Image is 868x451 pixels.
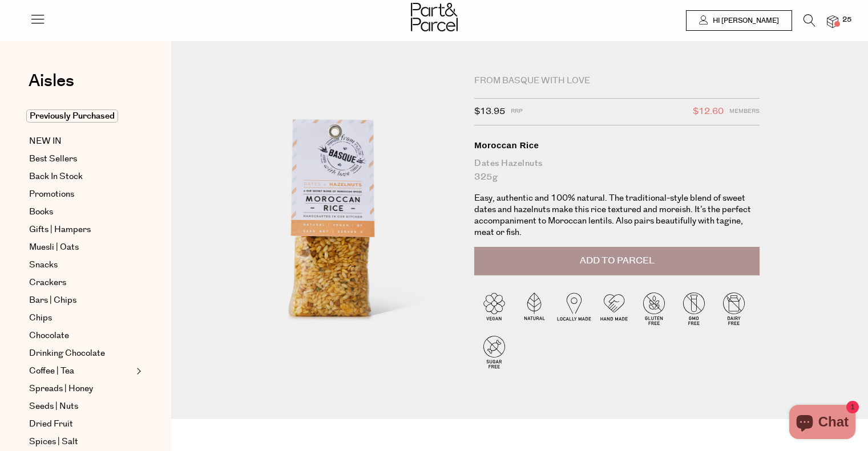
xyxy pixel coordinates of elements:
span: Coffee | Tea [29,364,74,378]
span: Spreads | Honey [29,382,93,396]
span: Snacks [29,258,58,272]
a: Muesli | Oats [29,241,133,254]
a: Coffee | Tea [29,364,133,378]
img: P_P-ICONS-Live_Bec_V11_Sugar_Free.svg [474,332,514,372]
a: 25 [827,15,838,27]
div: Dates Hazelnuts 325g [474,157,760,184]
img: P_P-ICONS-Live_Bec_V11_Locally_Made_2.svg [554,289,594,328]
span: Add to Parcel [580,254,655,267]
span: Chocolate [29,329,69,343]
div: From Basque With Love [474,75,760,87]
span: Members [729,104,760,119]
a: Drinking Chocolate [29,347,133,360]
a: Books [29,205,133,219]
span: Spices | Salt [29,435,78,449]
span: Drinking Chocolate [29,347,105,360]
span: Seeds | Nuts [29,400,78,413]
a: Best Sellers [29,152,133,166]
a: Spices | Salt [29,435,133,449]
span: Books [29,205,53,219]
a: Chips [29,311,133,325]
a: Chocolate [29,329,133,343]
a: Hi [PERSON_NAME] [686,10,792,31]
span: Hi [PERSON_NAME] [710,16,779,26]
a: NEW IN [29,135,133,148]
span: Chips [29,311,52,325]
span: $13.95 [474,104,505,119]
a: Promotions [29,188,133,201]
a: Gifts | Hampers [29,223,133,237]
span: Back In Stock [29,170,83,184]
img: P_P-ICONS-Live_Bec_V11_Handmade.svg [594,289,634,328]
span: Muesli | Oats [29,241,79,254]
p: Easy, authentic and 100% natural. The traditional-style blend of sweet dates and hazelnuts make t... [474,193,760,238]
button: Add to Parcel [474,247,760,275]
span: Aisles [29,68,74,94]
span: Bars | Chips [29,294,76,307]
span: Best Sellers [29,152,77,166]
span: Previously Purchased [26,109,118,123]
a: Crackers [29,276,133,290]
span: Crackers [29,276,66,290]
a: Spreads | Honey [29,382,133,396]
span: $12.60 [693,104,724,119]
a: Previously Purchased [29,109,133,123]
img: P_P-ICONS-Live_Bec_V11_Gluten_Free.svg [634,289,674,328]
a: Dried Fruit [29,417,133,431]
span: NEW IN [29,135,62,148]
inbox-online-store-chat: Shopify online store chat [786,405,859,442]
a: Seeds | Nuts [29,400,133,413]
img: P_P-ICONS-Live_Bec_V11_Vegan.svg [474,289,514,328]
span: Dried Fruit [29,417,73,431]
a: Aisles [29,72,74,101]
a: Snacks [29,258,133,272]
span: RRP [511,104,523,119]
img: P_P-ICONS-Live_Bec_V11_Dairy_Free.svg [714,289,754,328]
span: Gifts | Hampers [29,223,91,237]
div: Moroccan Rice [474,140,760,151]
span: Promotions [29,188,74,201]
a: Bars | Chips [29,294,133,307]
img: P_P-ICONS-Live_Bec_V11_Natural.svg [514,289,554,328]
button: Expand/Collapse Coffee | Tea [134,364,142,378]
img: P_P-ICONS-Live_Bec_V11_GMO_Free.svg [674,289,714,328]
img: Part&Parcel [411,3,458,31]
a: Back In Stock [29,170,133,184]
span: 25 [839,15,854,25]
img: Moroccan Rice [205,75,457,372]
